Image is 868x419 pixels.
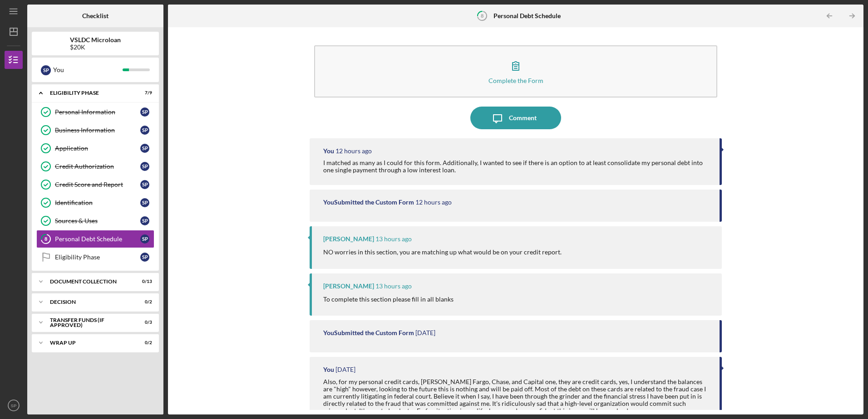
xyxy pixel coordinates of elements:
div: You Submitted the Custom Form [323,199,414,206]
div: Eligibility Phase [50,90,129,96]
a: Eligibility PhaseSP [36,248,154,266]
div: Eligibility Phase [55,253,140,261]
div: You [53,62,123,78]
div: You Submitted the Custom Form [323,329,414,336]
div: S P [140,162,149,171]
div: [PERSON_NAME] [323,235,374,243]
button: SP [5,396,23,414]
tspan: 8 [44,236,47,242]
a: Credit AuthorizationSP [36,157,154,175]
tspan: 8 [481,13,483,19]
div: I matched as many as I could for this form. Additionally, I wanted to see if there is an option t... [323,159,710,174]
div: [PERSON_NAME] [323,283,374,290]
a: 8Personal Debt ScheduleSP [36,230,154,248]
a: IdentificationSP [36,194,154,212]
div: Credit Authorization [55,163,140,170]
div: $20K [70,44,121,51]
text: SP [11,403,17,408]
div: S P [140,253,149,262]
div: Identification [55,199,140,206]
a: Credit Score and ReportSP [36,175,154,194]
a: Personal InformationSP [36,103,154,121]
div: S P [140,144,149,153]
p: NO worries in this section, you are matching up what would be on your credit report. [323,247,562,257]
div: 0 / 2 [136,340,152,346]
div: Credit Score and Report [55,181,140,188]
div: Document Collection [50,279,129,284]
div: Personal Debt Schedule [55,235,140,243]
time: 2025-09-15 06:20 [415,199,452,206]
div: 0 / 3 [136,320,152,325]
div: Personal Information [55,108,140,116]
button: Comment [470,107,561,129]
div: S P [140,216,149,225]
b: VSLDC Microloan [70,36,121,44]
time: 2025-09-15 05:48 [375,283,412,290]
time: 2025-09-15 06:49 [335,147,372,155]
div: Comment [509,107,537,129]
a: ApplicationSP [36,139,154,157]
div: You [323,147,334,155]
div: S P [41,65,51,75]
div: Complete the Form [488,77,543,84]
div: You [323,366,334,373]
time: 2025-09-09 03:23 [335,366,355,373]
div: S P [140,126,149,135]
div: S P [140,180,149,189]
button: Complete the Form [314,45,717,97]
a: Sources & UsesSP [36,212,154,230]
div: S P [140,234,149,244]
div: Business Information [55,127,140,134]
b: Checklist [82,12,108,19]
b: Personal Debt Schedule [493,12,561,19]
div: Wrap Up [50,340,129,346]
time: 2025-09-12 05:13 [415,329,435,336]
p: To complete this section please fill in all blanks [323,294,454,304]
div: Decision [50,299,129,305]
div: S P [140,107,149,117]
div: Sources & Uses [55,217,140,224]
div: Transfer Funds (If Approved) [50,317,129,328]
div: 0 / 2 [136,299,152,305]
div: Application [55,145,140,152]
a: Business InformationSP [36,121,154,139]
div: S P [140,198,149,207]
div: 0 / 13 [136,279,152,284]
time: 2025-09-15 05:49 [375,235,412,243]
div: 7 / 9 [136,90,152,96]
